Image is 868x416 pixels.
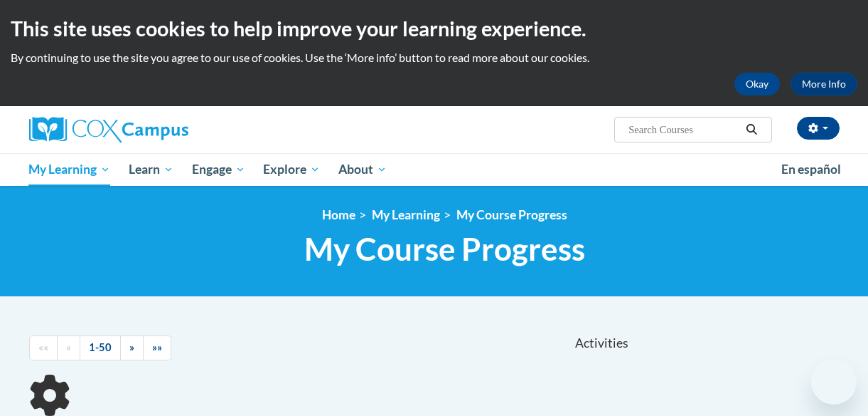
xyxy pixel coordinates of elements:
a: Begining [29,336,58,360]
a: Explore [254,153,329,186]
span: My Course Progress [304,230,585,268]
span: » [129,341,134,353]
button: Search [741,121,762,138]
a: End [143,336,171,360]
p: By continuing to use the site you agree to our use of cookies. Use the ‘More info’ button to read... [11,50,857,66]
a: 1-50 [80,336,121,360]
span: Activities [575,336,628,351]
img: Cox Campus [29,117,188,142]
input: Search Courses [627,121,741,138]
div: Main menu [18,153,850,186]
span: «« [38,341,48,353]
a: About [329,153,396,186]
a: Previous [57,336,80,360]
span: En español [781,162,841,177]
a: Learn [119,153,183,186]
a: My Learning [20,153,120,186]
span: My Learning [28,161,110,178]
a: My Learning [372,207,440,222]
span: Engage [192,161,245,178]
a: En español [772,155,850,184]
span: Learn [129,161,173,178]
span: « [66,341,71,353]
a: Engage [183,153,254,186]
span: About [338,161,387,178]
a: Home [322,207,355,222]
a: Cox Campus [29,117,285,142]
button: Okay [734,73,780,95]
span: »» [152,341,162,353]
a: Next [120,336,144,360]
span: Explore [263,161,320,178]
a: More Info [791,73,857,95]
h2: This site uses cookies to help improve your learning experience. [11,14,857,43]
iframe: Button to launch messaging window [811,359,857,405]
button: Account Settings [797,117,840,140]
a: My Course Progress [456,207,567,222]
